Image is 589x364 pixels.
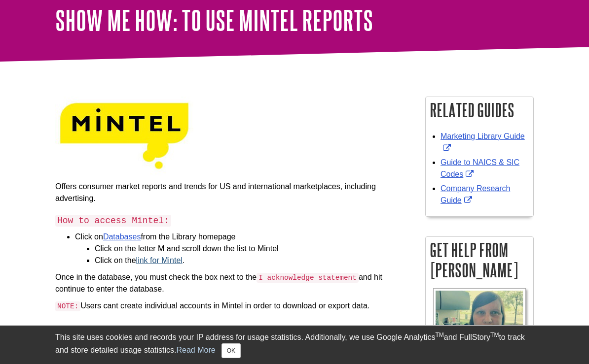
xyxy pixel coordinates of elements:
[490,331,499,338] sup: TM
[426,237,533,283] h2: Get Help From [PERSON_NAME]
[55,97,193,176] img: mintel logo
[95,243,410,255] li: Click on the letter M and scroll down the list to Mintel
[55,181,410,204] p: Offers consumer market reports and trends for US and international marketplaces, including advert...
[55,5,373,35] a: Show Me How: To Use Mintel Reports
[441,184,510,204] a: Link opens in new window
[55,301,80,311] code: NOTE:
[55,331,534,358] div: This site uses cookies and records your IP address for usage statistics. Additionally, we use Goo...
[176,346,215,354] a: Read More
[221,343,241,358] button: Close
[55,300,410,312] p: Users cant create individual accounts in Mintel in order to download or export data.
[95,255,410,266] li: Click on the .
[136,256,183,265] a: link for Mintel
[426,97,533,123] h2: Related Guides
[441,158,519,178] a: Link opens in new window
[55,215,171,227] code: How to access Mintel:
[55,271,410,296] p: Once in the database, you must check the box next to the and hit continue to enter the database.
[103,232,141,241] a: Databases
[441,132,525,152] a: Link opens in new window
[435,331,443,338] sup: TM
[75,231,410,266] li: Click on from the Library homepage
[433,288,526,354] img: Profile Photo
[257,273,359,283] code: I acknowledge statement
